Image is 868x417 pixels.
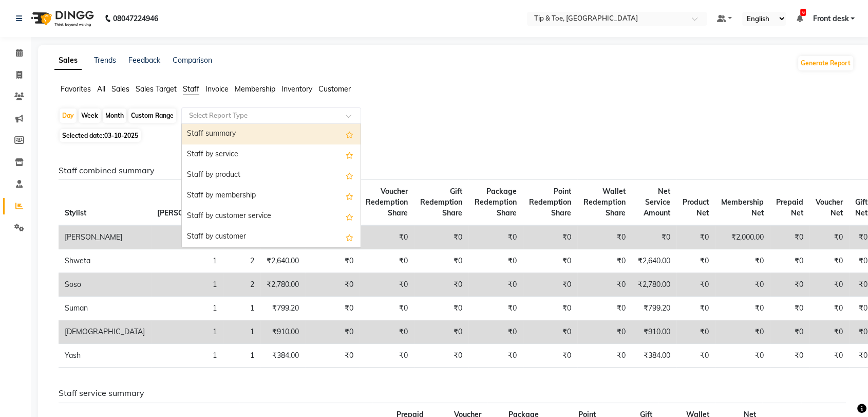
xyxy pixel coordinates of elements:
[809,273,849,297] td: ₹0
[715,273,770,297] td: ₹0
[79,108,101,123] div: Week
[577,249,632,273] td: ₹0
[770,249,809,273] td: ₹0
[523,249,577,273] td: ₹0
[676,225,715,249] td: ₹0
[360,273,414,297] td: ₹0
[776,197,803,217] span: Prepaid Net
[468,320,523,344] td: ₹0
[346,231,353,243] span: Add this report to Favorites List
[26,4,97,33] img: logo
[676,249,715,273] td: ₹0
[59,344,151,368] td: Yash
[800,9,806,16] span: 6
[523,273,577,297] td: ₹0
[59,320,151,344] td: [DEMOGRAPHIC_DATA]
[281,84,312,94] span: Inventory
[577,344,632,368] td: ₹0
[468,344,523,368] td: ₹0
[475,187,517,217] span: Package Redemption Share
[809,225,849,249] td: ₹0
[59,166,846,175] h6: Staff combined summary
[529,187,571,217] span: Point Redemption Share
[360,320,414,344] td: ₹0
[683,197,709,217] span: Product Net
[182,206,361,227] div: Staff by customer service
[151,297,223,320] td: 1
[182,186,361,206] div: Staff by membership
[414,320,468,344] td: ₹0
[676,344,715,368] td: ₹0
[809,320,849,344] td: ₹0
[235,84,275,94] span: Membership
[632,320,676,344] td: ₹910.00
[770,225,809,249] td: ₹0
[182,144,361,165] div: Staff by service
[151,273,223,297] td: 1
[715,344,770,368] td: ₹0
[360,344,414,368] td: ₹0
[346,149,353,161] span: Add this report to Favorites List
[346,169,353,182] span: Add this report to Favorites List
[111,84,129,94] span: Sales
[360,225,414,249] td: ₹0
[676,320,715,344] td: ₹0
[809,249,849,273] td: ₹0
[182,227,361,247] div: Staff by customer
[468,225,523,249] td: ₹0
[151,344,223,368] td: 1
[205,84,229,94] span: Invoice
[318,84,351,94] span: Customer
[816,197,843,217] span: Voucher Net
[157,208,217,217] span: [PERSON_NAME]
[715,297,770,320] td: ₹0
[346,128,353,140] span: Add this report to Favorites List
[420,187,462,217] span: Gift Redemption Share
[414,249,468,273] td: ₹0
[644,187,670,217] span: Net Service Amount
[151,320,223,344] td: 1
[223,249,260,273] td: 2
[360,249,414,273] td: ₹0
[103,108,126,123] div: Month
[360,297,414,320] td: ₹0
[223,297,260,320] td: 1
[65,208,86,217] span: Stylist
[223,273,260,297] td: 2
[183,84,199,94] span: Staff
[770,273,809,297] td: ₹0
[104,132,138,139] span: 03-10-2025
[414,297,468,320] td: ₹0
[676,273,715,297] td: ₹0
[523,320,577,344] td: ₹0
[577,273,632,297] td: ₹0
[414,225,468,249] td: ₹0
[60,108,77,123] div: Day
[809,344,849,368] td: ₹0
[577,297,632,320] td: ₹0
[721,197,764,217] span: Membership Net
[223,344,260,368] td: 1
[61,84,91,94] span: Favorites
[798,56,853,70] button: Generate Report
[468,273,523,297] td: ₹0
[715,320,770,344] td: ₹0
[770,344,809,368] td: ₹0
[468,297,523,320] td: ₹0
[523,225,577,249] td: ₹0
[346,210,353,223] span: Add this report to Favorites List
[715,249,770,273] td: ₹0
[577,320,632,344] td: ₹0
[676,297,715,320] td: ₹0
[223,320,260,344] td: 1
[260,297,305,320] td: ₹799.20
[523,297,577,320] td: ₹0
[128,56,160,65] a: Feedback
[59,225,151,249] td: [PERSON_NAME]
[182,165,361,186] div: Staff by product
[113,4,158,33] b: 08047224946
[260,320,305,344] td: ₹910.00
[260,249,305,273] td: ₹2,640.00
[813,13,848,24] span: Front desk
[523,344,577,368] td: ₹0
